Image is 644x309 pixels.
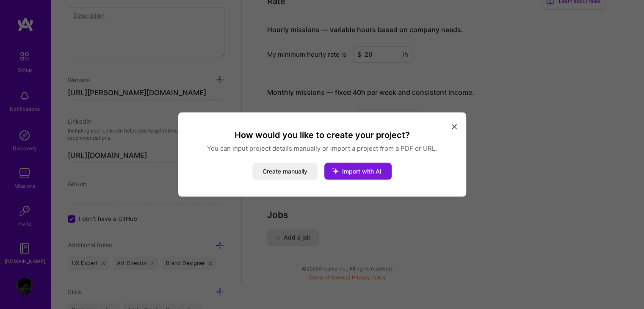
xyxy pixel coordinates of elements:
button: Create manually [252,163,318,180]
h3: How would you like to create your project? [188,130,456,141]
i: icon Close [452,124,457,129]
p: You can input project details manually or import a project from a PDF or URL. [188,144,456,153]
i: icon StarsWhite [324,160,346,182]
span: Import with AI [342,168,381,175]
div: modal [178,113,466,197]
button: Import with AI [324,163,392,180]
